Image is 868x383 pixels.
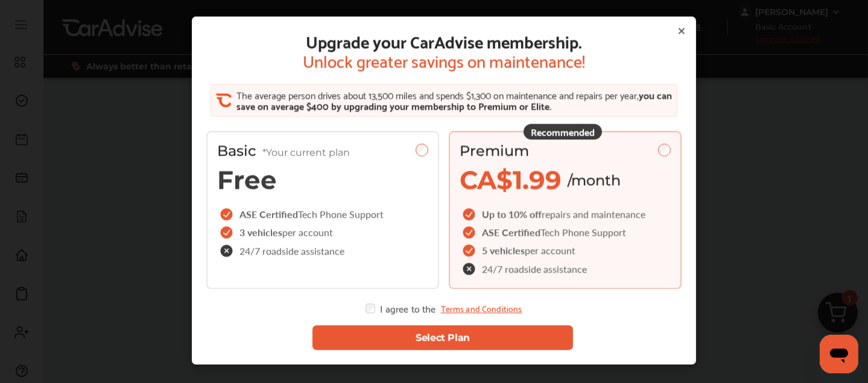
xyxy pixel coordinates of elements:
[220,227,235,239] img: checkIcon.6d469ec1.svg
[460,142,529,160] span: Premium
[217,165,277,196] span: Free
[303,31,585,51] span: Upgrade your CarAdvise membership.
[482,226,540,239] span: ASE Certified
[440,304,522,314] a: Terms and Conditions
[482,207,542,221] span: Up to 10% off
[463,245,477,257] img: checkIcon.6d469ec1.svg
[239,207,298,221] span: ASE Certified
[239,246,344,256] span: 24/7 roadside assistance
[282,226,333,239] span: per account
[303,51,585,70] span: Unlock greater savings on maintenance!
[312,326,573,350] button: Select Plan
[568,171,621,189] span: /month
[542,207,645,221] span: repairs and maintenance
[217,142,350,160] span: Basic
[298,207,384,221] span: Tech Phone Support
[236,87,671,114] span: you can save on average $400 by upgrading your membership to Premium or Elite.
[460,165,562,196] span: CA$1.99
[820,335,858,373] iframe: Button to launch messaging window
[463,209,477,221] img: checkIcon.6d469ec1.svg
[540,226,626,239] span: Tech Phone Support
[524,124,602,140] div: Recommended
[220,245,235,258] img: check-cross-icon.c68f34ea.svg
[236,87,638,103] span: The average person drives about 13,500 miles and spends $1,300 on maintenance and repairs per year,
[482,244,525,258] span: 5 vehicles
[239,226,282,239] span: 3 vehicles
[220,209,235,221] img: checkIcon.6d469ec1.svg
[215,93,231,109] img: CA_CheckIcon.cf4f08d4.svg
[525,244,575,258] span: per account
[463,227,477,239] img: checkIcon.6d469ec1.svg
[463,263,477,276] img: check-cross-icon.c68f34ea.svg
[262,147,350,159] span: *Your current plan
[482,264,587,274] span: 24/7 roadside assistance
[366,304,522,314] div: I agree to the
